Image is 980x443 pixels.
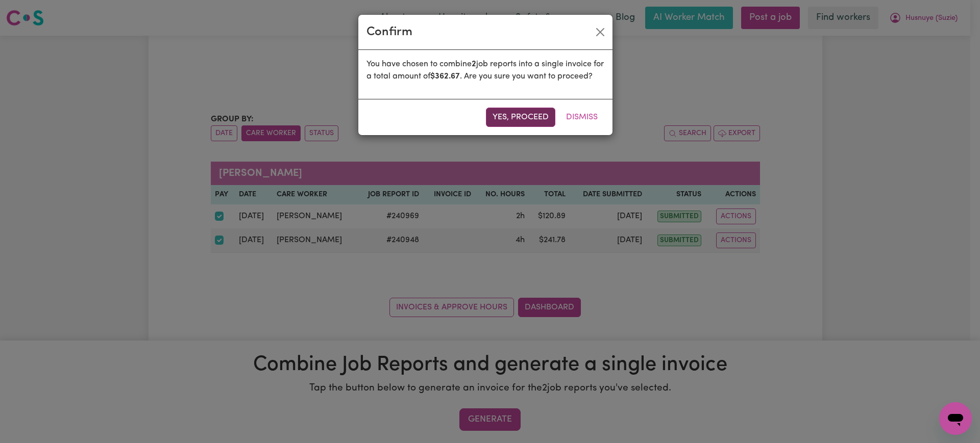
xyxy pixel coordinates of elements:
[592,24,608,40] button: Close
[366,23,412,41] div: Confirm
[430,72,460,81] b: $ 362.67
[366,60,604,81] span: You have chosen to combine job reports into a single invoice for a total amount of . Are you sure...
[939,402,972,435] iframe: Button to launch messaging window
[486,108,555,127] button: Yes, proceed
[472,60,476,68] b: 2
[559,108,604,127] button: Dismiss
